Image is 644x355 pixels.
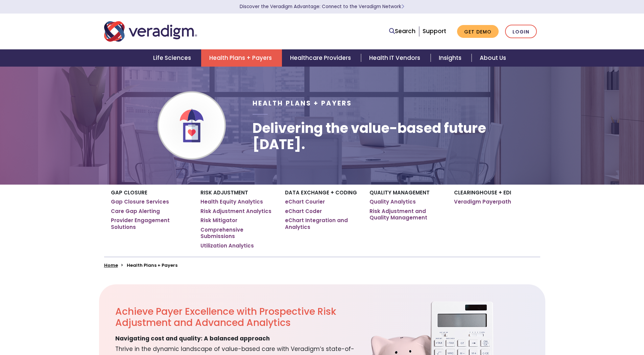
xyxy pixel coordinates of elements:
[104,262,118,268] a: Home
[104,20,197,43] img: Veradigm logo
[200,198,263,205] a: Health Equity Analytics
[369,198,416,205] a: Quality Analytics
[423,27,446,35] a: Support
[200,227,275,240] a: Comprehensive Submissions
[285,208,322,215] a: eChart Coder
[200,208,271,215] a: Risk Adjustment Analytics
[253,120,540,152] h1: Delivering the value-based future [DATE].
[115,334,270,343] span: Navigating cost and quality: A balanced approach
[115,306,359,329] h2: Achieve Payer Excellence with Prospective Risk Adjustment and Advanced Analytics
[431,49,472,67] a: Insights
[253,99,352,108] span: Health Plans + Payers
[472,49,514,67] a: About Us
[145,49,201,67] a: Life Sciences
[200,217,237,224] a: Risk Mitigator
[111,208,160,215] a: Care Gap Alerting
[201,49,282,67] a: Health Plans + Payers
[240,3,404,10] a: Discover the Veradigm Advantage: Connect to the Veradigm NetworkLearn More
[361,49,430,67] a: Health IT Vendors
[285,217,359,230] a: eChart Integration and Analytics
[282,49,361,67] a: Healthcare Providers
[505,25,537,39] a: Login
[111,198,169,205] a: Gap Closure Services
[111,217,190,230] a: Provider Engagement Solutions
[369,208,444,221] a: Risk Adjustment and Quality Management
[285,198,325,205] a: eChart Courier
[454,198,511,205] a: Veradigm Payerpath
[401,3,404,10] span: Learn More
[200,242,254,249] a: Utilization Analytics
[457,25,499,38] a: Get Demo
[389,27,415,36] a: Search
